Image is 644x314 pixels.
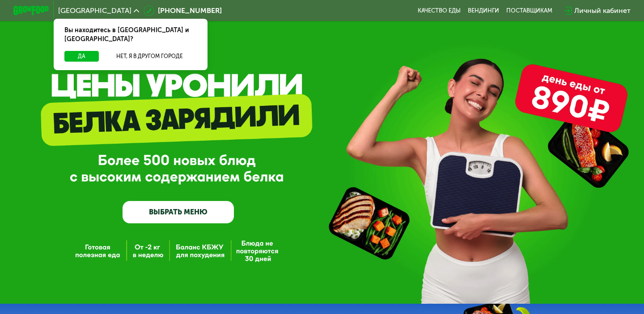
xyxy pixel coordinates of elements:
a: Качество еды [418,7,461,14]
a: Вендинги [468,7,499,14]
button: Да [64,51,99,62]
div: Личный кабинет [574,5,631,16]
span: [GEOGRAPHIC_DATA] [58,7,131,14]
a: [PHONE_NUMBER] [144,5,222,16]
div: Вы находитесь в [GEOGRAPHIC_DATA] и [GEOGRAPHIC_DATA]? [54,19,208,51]
div: поставщикам [506,7,552,14]
button: Нет, я в другом городе [102,51,197,62]
a: ВЫБРАТЬ МЕНЮ [123,201,234,223]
